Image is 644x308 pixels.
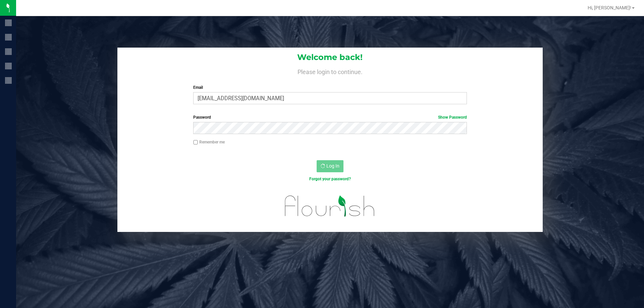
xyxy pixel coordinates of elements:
[277,189,383,223] img: flourish_logo.svg
[117,67,543,75] h4: Please login to continue.
[193,140,198,145] input: Remember me
[193,84,467,90] label: Email
[438,115,467,120] a: Show Password
[317,160,343,172] button: Log In
[193,115,211,120] span: Password
[117,53,543,62] h1: Welcome back!
[193,139,225,145] label: Remember me
[309,177,351,181] a: Forgot your password?
[588,5,631,10] span: Hi, [PERSON_NAME]!
[326,163,339,169] span: Log In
